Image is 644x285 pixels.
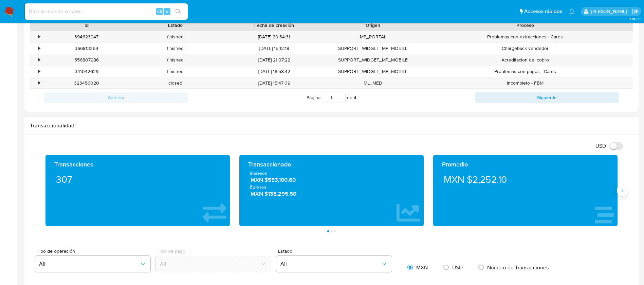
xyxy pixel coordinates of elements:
span: 3.152.0 [629,16,641,21]
div: • [38,80,40,86]
div: Problemas con pagos - Cards [418,66,633,77]
div: 323456020 [42,77,131,89]
div: MP_PORTAL [329,31,418,42]
div: SUPPORT_WIDGET_MP_MOBILE [329,66,418,77]
div: Estado [136,22,215,29]
a: Salir [632,8,639,15]
h1: Transaccionalidad [30,122,633,129]
span: s [166,8,168,15]
div: SUPPORT_WIDGET_MP_MOBILE [329,54,418,66]
div: finished [131,66,220,77]
div: Chargeback vendedor [418,43,633,54]
div: [DATE] 21:07:22 [220,54,329,66]
div: [DATE] 20:34:31 [220,31,329,42]
a: Notificaciones [569,8,575,14]
div: • [38,45,40,52]
div: 366813269 [42,43,131,54]
div: 341042629 [42,66,131,77]
div: Id [47,22,126,29]
span: Página de [307,92,356,103]
div: Proceso [422,22,628,29]
p: alicia.aldreteperez@mercadolibre.com.mx [591,8,629,15]
div: Incompleto - FBM [418,77,633,89]
span: Alt [157,8,162,15]
div: [DATE] 18:58:42 [220,66,329,77]
div: Acreditacion del cobro [418,54,633,66]
div: Fecha de creación [225,22,324,29]
button: Anterior [44,92,188,103]
div: finished [131,31,220,42]
div: Problemas con extracciones - Cards [418,31,633,42]
button: search-icon [171,7,185,16]
div: [DATE] 15:47:09 [220,77,329,89]
div: • [38,57,40,63]
div: finished [131,43,220,54]
div: finished [131,54,220,66]
div: Origen [333,22,413,29]
div: SUPPORT_WIDGET_MP_MOBILE [329,43,418,54]
span: Accesos rápidos [524,8,562,15]
input: Buscar usuario o caso... [25,7,188,16]
div: [DATE] 15:12:18 [220,43,329,54]
div: • [38,68,40,75]
button: Siguiente [475,92,619,103]
div: closed [131,77,220,89]
div: 356807986 [42,54,131,66]
div: ML_MED [329,77,418,89]
div: • [38,34,40,40]
span: 4 [354,94,356,101]
div: 394623947 [42,31,131,42]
